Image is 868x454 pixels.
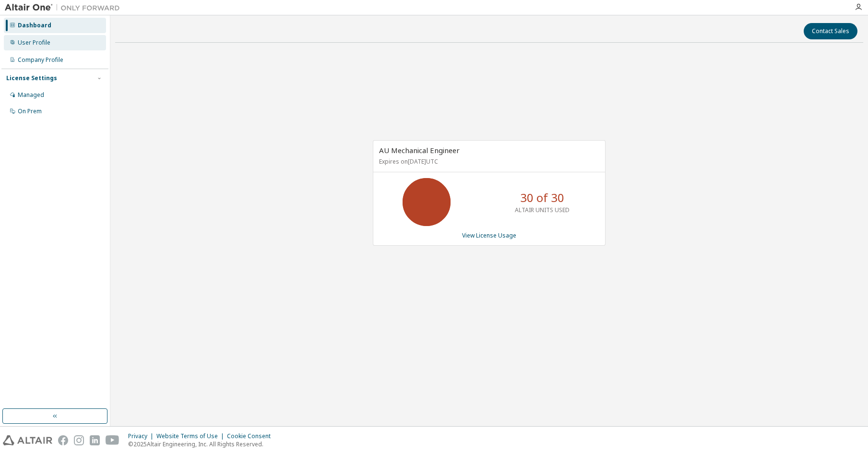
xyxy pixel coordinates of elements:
div: Cookie Consent [227,432,276,440]
p: © 2025 Altair Engineering, Inc. All Rights Reserved. [128,440,276,448]
img: Altair One [5,3,125,12]
a: View License Usage [462,231,516,239]
div: License Settings [6,74,57,82]
span: AU Mechanical Engineer [379,145,460,155]
div: Company Profile [18,56,63,64]
button: Contact Sales [804,23,857,39]
img: linkedin.svg [90,435,100,445]
div: Dashboard [18,22,51,29]
div: Managed [18,91,44,99]
img: instagram.svg [74,435,84,445]
div: On Prem [18,108,42,115]
div: User Profile [18,39,50,47]
img: youtube.svg [106,435,119,445]
img: facebook.svg [58,435,68,445]
p: 30 of 30 [520,190,564,206]
div: Website Terms of Use [156,432,227,440]
img: altair_logo.svg [3,435,52,445]
p: ALTAIR UNITS USED [515,206,570,214]
p: Expires on [DATE] UTC [379,157,597,166]
div: Privacy [128,432,156,440]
